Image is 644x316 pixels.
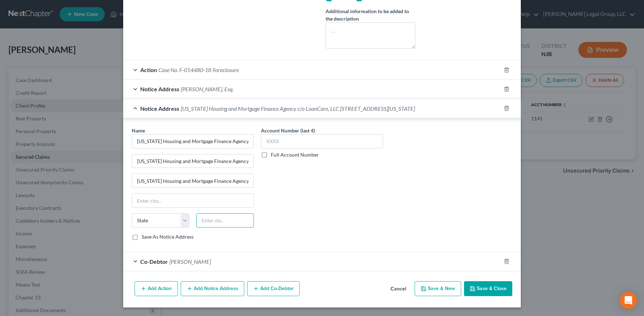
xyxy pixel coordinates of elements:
[140,258,168,265] span: Co-Debtor
[261,127,315,134] label: Account Number (last 4)
[181,86,234,92] span: [PERSON_NAME], Esq.
[181,105,415,112] span: [US_STATE] Housing and Mortgage Finance Agency c/o LoanCare, LLC [STREET_ADDRESS][US_STATE]
[132,154,253,168] input: Enter address...
[142,233,193,240] label: Save As Notice Address
[169,258,211,265] span: [PERSON_NAME]
[132,174,253,187] input: Apt, Suite, etc...
[158,66,211,73] span: Case No. F-014480-18
[464,281,512,296] button: Save & Close
[261,134,383,148] input: XXXX
[181,281,244,296] button: Add Notice Address
[247,281,300,296] button: Add Co-Debtor
[135,281,178,296] button: Add Action
[140,66,157,73] span: Action
[132,194,253,207] input: Enter city...
[132,127,145,134] span: Name
[196,213,254,228] input: Enter zip..
[620,292,637,309] div: Open Intercom Messenger
[271,151,319,158] label: Full Account Number
[326,7,415,22] label: Additional information to be added to the description
[213,66,239,73] span: Foreclosure
[415,281,461,296] button: Save & New
[385,282,412,296] button: Cancel
[140,105,179,112] span: Notice Address
[132,134,254,148] input: Search by name...
[140,86,179,92] span: Notice Address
